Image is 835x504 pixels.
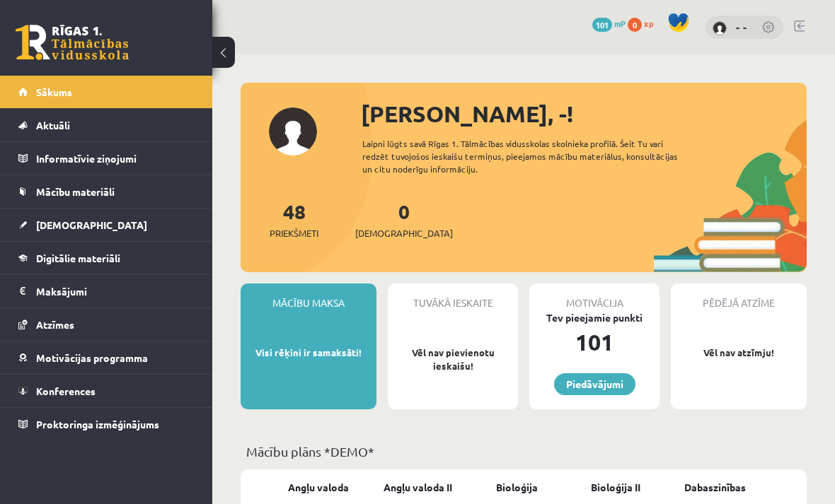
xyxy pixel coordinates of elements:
[736,20,747,34] a: - -
[36,86,72,98] span: Sākums
[713,21,727,35] img: - -
[678,346,800,360] p: Vēl nav atzīmju!
[18,242,195,274] a: Digitālie materiāli
[36,418,159,430] span: Proktoringa izmēģinājums
[355,199,453,240] a: 0[DEMOGRAPHIC_DATA]
[529,325,660,359] div: 101
[241,283,376,310] div: Mācību maksa
[288,480,349,495] a: Angļu valoda
[355,226,453,240] span: [DEMOGRAPHIC_DATA]
[18,375,195,407] a: Konferences
[614,18,626,29] span: mP
[529,283,660,310] div: Motivācija
[554,373,635,395] a: Piedāvājumi
[388,283,518,310] div: Tuvākā ieskaite
[270,226,318,240] span: Priekšmeti
[18,275,195,307] a: Maksājumi
[36,119,70,131] span: Aktuāli
[36,218,147,231] span: [DEMOGRAPHIC_DATA]
[496,480,538,495] a: Bioloģija
[248,346,369,360] p: Visi rēķini ir samaksāti!
[36,385,96,397] span: Konferences
[18,341,195,374] a: Motivācijas programma
[592,18,612,32] span: 101
[18,209,195,241] a: [DEMOGRAPHIC_DATA]
[592,18,626,29] a: 101 mP
[36,318,74,331] span: Atzīmes
[362,137,702,175] div: Laipni lūgts savā Rīgas 1. Tālmācības vidusskolas skolnieka profilā. Šeit Tu vari redzēt tuvojošo...
[384,480,452,495] a: Angļu valoda II
[36,351,148,364] span: Motivācijas programma
[644,18,653,29] span: xp
[246,442,801,461] p: Mācību plāns *DEMO*
[18,408,195,440] a: Proktoringa izmēģinājums
[671,283,807,310] div: Pēdējā atzīme
[36,185,115,198] span: Mācību materiāli
[628,18,660,29] a: 0 xp
[16,25,129,60] a: Rīgas 1. Tālmācības vidusskola
[36,275,195,307] legend: Maksājumi
[36,252,120,264] span: Digitālie materiāli
[628,18,642,32] span: 0
[18,76,195,108] a: Sākums
[18,308,195,341] a: Atzīmes
[591,480,640,495] a: Bioloģija II
[36,142,195,175] legend: Informatīvie ziņojumi
[361,97,807,131] div: [PERSON_NAME], -!
[270,199,318,240] a: 48Priekšmeti
[18,175,195,208] a: Mācību materiāli
[18,142,195,175] a: Informatīvie ziņojumi
[18,109,195,141] a: Aktuāli
[395,346,511,373] p: Vēl nav pievienotu ieskaišu!
[684,480,746,495] a: Dabaszinības
[529,310,660,325] div: Tev pieejamie punkti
